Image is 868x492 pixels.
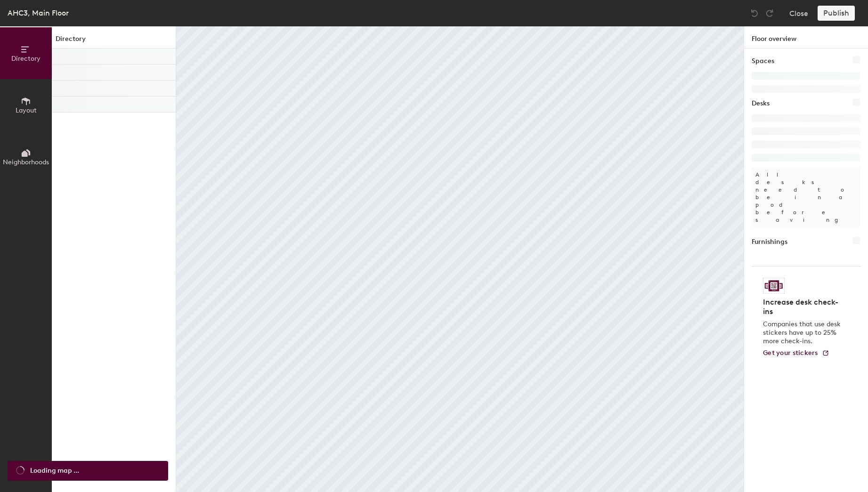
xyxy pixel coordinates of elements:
img: Undo [750,8,759,18]
span: Layout [16,106,37,114]
img: Redo [765,8,774,18]
a: Get your stickers [763,349,829,357]
img: Sticker logo [763,278,785,294]
span: Loading map ... [30,466,79,476]
p: Companies that use desk stickers have up to 25% more check-ins. [763,320,844,346]
div: AHC3, Main Floor [8,7,69,19]
h1: Spaces [752,56,774,66]
span: Neighborhoods [3,158,49,166]
h4: Increase desk check-ins [763,298,844,316]
h1: Floor overview [744,26,868,48]
p: All desks need to be in a pod before saving [752,167,860,227]
span: Directory [11,55,41,63]
h1: Directory [52,34,176,48]
button: Close [789,6,808,21]
h1: Desks [752,98,770,109]
span: Get your stickers [763,349,818,357]
h1: Furnishings [752,237,787,247]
